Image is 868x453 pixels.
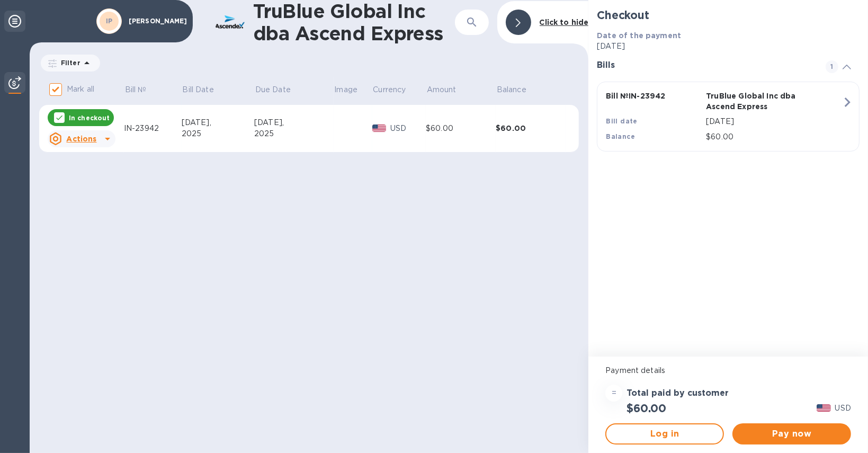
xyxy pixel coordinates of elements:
h3: Total paid by customer [627,388,729,398]
div: [DATE], [254,117,334,128]
b: Balance [606,132,635,140]
h3: Bills [597,60,813,70]
span: Balance [497,84,540,95]
div: IN-23942 [124,123,182,134]
p: Image [334,84,357,95]
u: Actions [66,135,96,143]
p: Mark all [67,84,94,95]
b: IP [106,17,113,25]
p: $60.00 [706,131,842,143]
div: $60.00 [426,123,496,134]
span: Log in [615,428,714,440]
b: Bill date [606,117,638,125]
span: Pay now [741,428,843,440]
button: Bill №IN-23942TruBlue Global Inc dba Ascend ExpressBill date[DATE]Balance$60.00 [597,82,860,152]
p: Bill № [125,84,147,95]
b: Click to hide [540,18,589,26]
div: $60.00 [496,123,566,134]
span: 1 [826,60,838,73]
p: Bill № IN-23942 [606,91,702,101]
p: Amount [427,84,457,95]
h2: Checkout [597,8,860,22]
button: Pay now [732,423,851,445]
div: 2025 [182,128,254,139]
h2: $60.00 [627,402,666,415]
p: [DATE] [597,41,860,52]
img: USD [817,404,831,412]
button: Log in [605,423,724,445]
p: Currency [373,84,406,95]
div: [DATE], [182,117,254,128]
span: Amount [427,84,470,95]
p: Filter [57,58,80,67]
span: Bill № [125,84,160,95]
p: [DATE] [706,116,842,127]
p: Bill Date [183,84,214,95]
b: Date of the payment [597,31,681,40]
p: Balance [497,84,526,95]
p: USD [390,123,426,134]
p: Payment details [605,365,851,376]
span: Due Date [255,84,305,95]
span: Bill Date [183,84,228,95]
img: USD [372,125,387,132]
p: TruBlue Global Inc dba Ascend Express [706,91,802,112]
p: [PERSON_NAME] [129,17,182,25]
div: = [605,385,622,402]
p: Due Date [255,84,291,95]
p: In checkout [69,113,110,122]
p: USD [835,403,851,414]
div: 2025 [254,128,334,139]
